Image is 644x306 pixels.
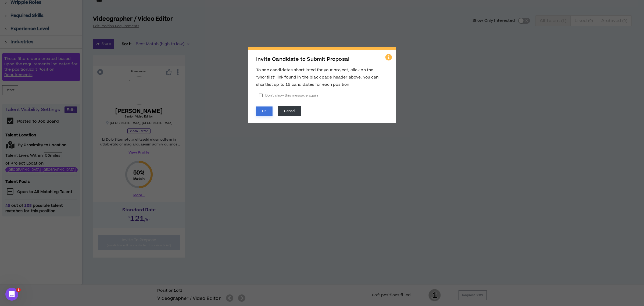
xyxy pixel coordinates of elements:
[278,106,301,116] button: Cancel
[256,67,379,87] span: To see candidates shortlisted for your project, click on the "Shortlist" link found in the black ...
[5,288,18,301] iframe: Intercom live chat
[256,106,273,116] button: OK
[256,56,388,62] h2: Invite Candidate to Submit Proposal
[256,91,321,99] label: Don’t show this message again
[16,288,21,292] span: 1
